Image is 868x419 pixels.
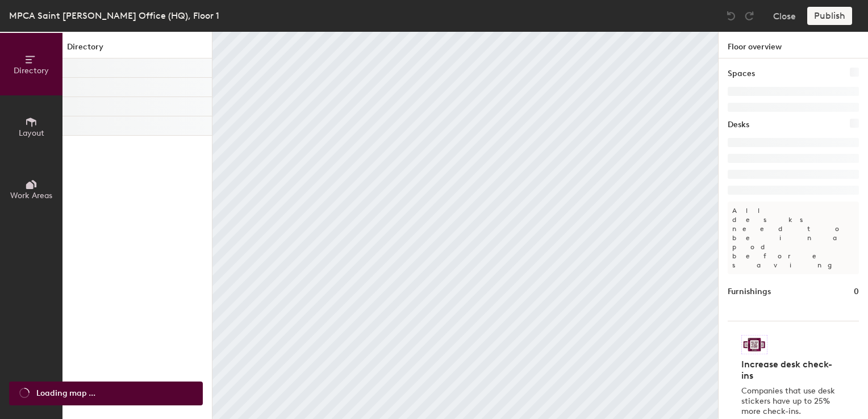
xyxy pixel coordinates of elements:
[728,68,755,80] h1: Spaces
[854,286,859,298] h1: 0
[62,41,212,58] h1: Directory
[19,128,44,138] span: Layout
[728,119,749,131] h1: Desks
[10,191,52,200] span: Work Areas
[728,202,859,274] p: All desks need to be in a pod before saving
[741,386,838,417] p: Companies that use desk stickers have up to 25% more check-ins.
[725,10,737,22] img: Undo
[719,32,868,58] h1: Floor overview
[741,335,767,354] img: Sticker logo
[14,66,49,76] span: Directory
[212,32,718,419] canvas: Map
[9,9,219,23] div: MPCA Saint [PERSON_NAME] Office (HQ), Floor 1
[744,10,755,22] img: Redo
[728,286,771,298] h1: Furnishings
[36,387,95,400] span: Loading map ...
[741,359,838,382] h4: Increase desk check-ins
[773,7,796,25] button: Close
